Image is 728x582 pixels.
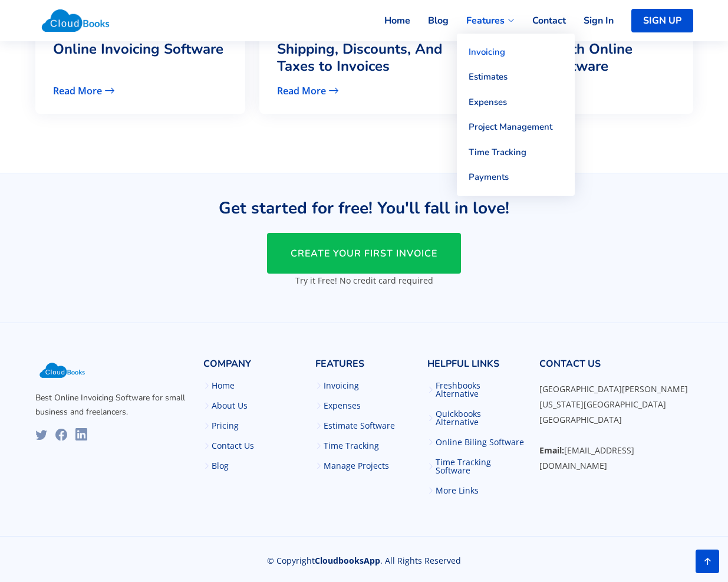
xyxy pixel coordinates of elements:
a: SIGN UP [631,9,693,32]
h4: Company [203,359,301,377]
a: About Us [212,402,248,410]
h3: Get started for free! You'll fall in love! [140,200,588,216]
img: Cloudbooks Logo [35,3,116,38]
a: Manage Projects [324,462,389,470]
a: Invoicing [457,40,575,65]
a: Blog [212,462,229,470]
a: Expenses [457,90,575,115]
a: Freshbooks Alternative [436,382,525,398]
a: CREATE YOUR FIRST INVOICE [267,233,461,274]
a: Quickbooks Alternative [436,410,525,426]
p: Try it Free! No credit card required [140,274,588,287]
a: Read More [277,86,452,96]
img: Cloudbooks Logo [35,359,89,382]
a: More Links [436,486,479,495]
a: Time Tracking [324,442,379,450]
a: Read More [501,86,676,96]
a: Features [449,8,515,34]
a: Blog [410,8,449,34]
a: Project Management [457,114,575,140]
a: Contact Us [212,442,254,450]
a: Contact [515,8,566,34]
strong: Email: [539,445,564,456]
h4: Features [315,359,413,377]
h4: Contact Us [539,359,693,377]
a: Estimates [457,64,575,90]
a: Estimate Software [324,422,395,430]
a: Read More [53,86,228,96]
a: Home [367,8,410,34]
a: Invoicing [324,382,359,390]
a: Expenses [324,402,361,410]
p: [GEOGRAPHIC_DATA][PERSON_NAME] [US_STATE][GEOGRAPHIC_DATA] [GEOGRAPHIC_DATA] [EMAIL_ADDRESS][DOMA... [539,382,693,474]
a: Time Tracking [457,140,575,165]
a: Pricing [212,422,239,430]
div: © Copyright . All Rights Reserved [35,537,693,567]
a: Payments [457,165,575,190]
p: Best Online Invoicing Software for small business and freelancers. [35,391,189,419]
a: Sign In [566,8,614,34]
a: Online Biling Software [436,438,524,446]
span: CREATE YOUR FIRST INVOICE [291,247,437,260]
a: Time Tracking Software [436,458,525,475]
a: Home [212,382,235,390]
span: Features [466,14,505,28]
h4: Helpful Links [427,359,525,377]
span: CloudbooksApp [315,555,380,566]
